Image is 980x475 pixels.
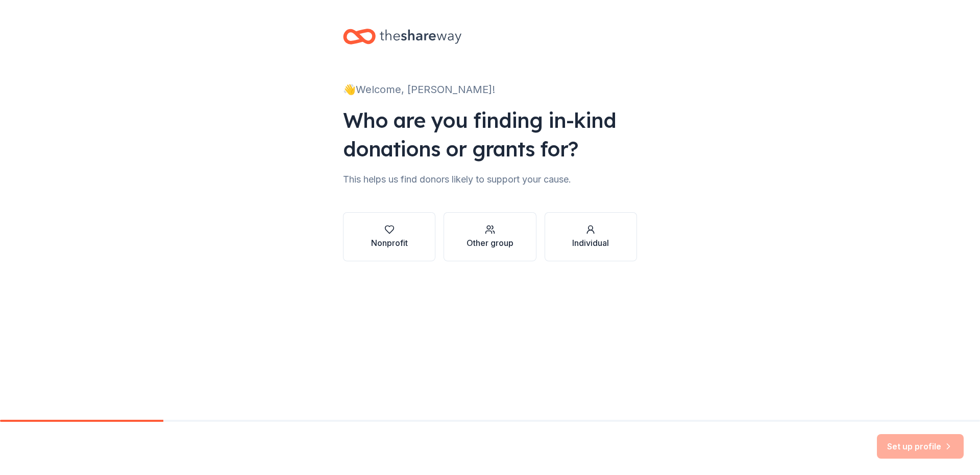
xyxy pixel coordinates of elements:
div: Who are you finding in-kind donations or grants for? [343,106,637,163]
div: Individual [572,237,609,249]
button: Nonprofit [343,212,435,261]
div: Nonprofit [371,237,408,249]
button: Individual [545,212,637,261]
div: 👋 Welcome, [PERSON_NAME]! [343,81,637,98]
div: Other group [467,237,513,249]
button: Other group [444,212,536,261]
div: This helps us find donors likely to support your cause. [343,171,637,188]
